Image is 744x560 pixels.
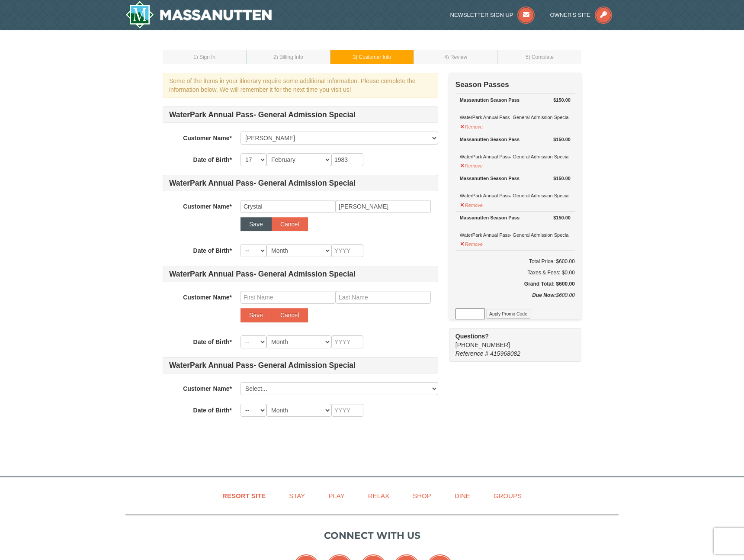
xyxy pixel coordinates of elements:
img: Massanutten Resort Logo [125,1,272,29]
a: Stay [278,486,316,505]
button: Save [241,217,272,231]
input: First Name [241,200,336,213]
button: Cancel [272,308,308,322]
a: Massanutten Resort [125,1,272,29]
div: WaterPark Annual Pass- General Admission Special [460,96,571,122]
div: $600.00 [455,291,575,308]
strong: Date of Birth* [193,407,232,414]
span: Newsletter Sign Up [450,12,513,18]
a: Play [317,486,355,505]
div: WaterPark Annual Pass- General Admission Special [460,135,571,161]
strong: Date of Birth* [193,247,232,254]
strong: Date of Birth* [193,338,232,345]
input: First Name [241,291,336,304]
span: ) Complete [529,54,554,60]
span: Reference # [455,350,488,357]
small: 3 [353,54,391,60]
strong: $150.00 [553,174,571,183]
button: Remove [460,159,483,170]
div: Massanutten Season Pass [460,174,571,183]
a: Groups [483,486,532,505]
span: ) Billing Info [276,54,303,60]
strong: Customer Name* [183,385,232,392]
strong: $150.00 [553,96,571,104]
a: Owner's Site [550,12,613,18]
a: Relax [357,486,400,505]
h4: WaterPark Annual Pass- General Admission Special [163,106,438,123]
strong: Date of Birth* [193,156,232,163]
div: Massanutten Season Pass [460,213,571,222]
button: Remove [460,120,483,131]
input: YYYY [331,404,363,417]
strong: Season Passes [455,80,509,89]
div: WaterPark Annual Pass- General Admission Special [460,213,571,239]
h4: WaterPark Annual Pass- General Admission Special [163,266,438,282]
strong: Customer Name* [183,294,232,301]
h6: Total Price: $600.00 [455,257,575,266]
input: Last Name [336,291,431,304]
h5: Grand Total: $600.00 [455,280,575,288]
strong: Customer Name* [183,203,232,210]
a: Dine [444,486,481,505]
a: Newsletter Sign Up [450,12,535,18]
input: YYYY [331,244,363,257]
div: Massanutten Season Pass [460,96,571,104]
small: 2 [273,54,303,60]
div: Some of the items in your itinerary require some additional information. Please complete the info... [163,73,438,98]
span: Owner's Site [550,12,591,18]
small: 4 [444,54,467,60]
span: [PHONE_NUMBER] [455,332,566,348]
button: Remove [460,199,483,209]
div: Massanutten Season Pass [460,135,571,144]
button: Remove [460,238,483,248]
input: YYYY [331,153,363,166]
strong: $150.00 [553,135,571,144]
div: Taxes & Fees: $0.00 [455,268,575,277]
div: WaterPark Annual Pass- General Admission Special [460,174,571,200]
h4: WaterPark Annual Pass- General Admission Special [163,175,438,191]
button: Cancel [272,217,308,231]
a: Shop [402,486,442,505]
span: 415968082 [490,350,520,357]
span: ) Review [447,54,467,60]
small: 1 [193,54,215,60]
button: Save [241,308,272,322]
input: Last Name [336,200,431,213]
a: Resort Site [212,486,276,505]
span: ) Sign In [196,54,215,60]
span: ) Customer Info [356,54,391,60]
input: YYYY [331,335,363,348]
strong: Due Now: [532,292,556,298]
strong: Customer Name* [183,135,232,142]
button: Apply Promo Code [486,309,530,319]
strong: $150.00 [553,213,571,222]
h4: WaterPark Annual Pass- General Admission Special [163,357,438,373]
small: 5 [526,54,554,60]
p: Connect with us [125,528,619,543]
strong: Questions? [455,333,489,340]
